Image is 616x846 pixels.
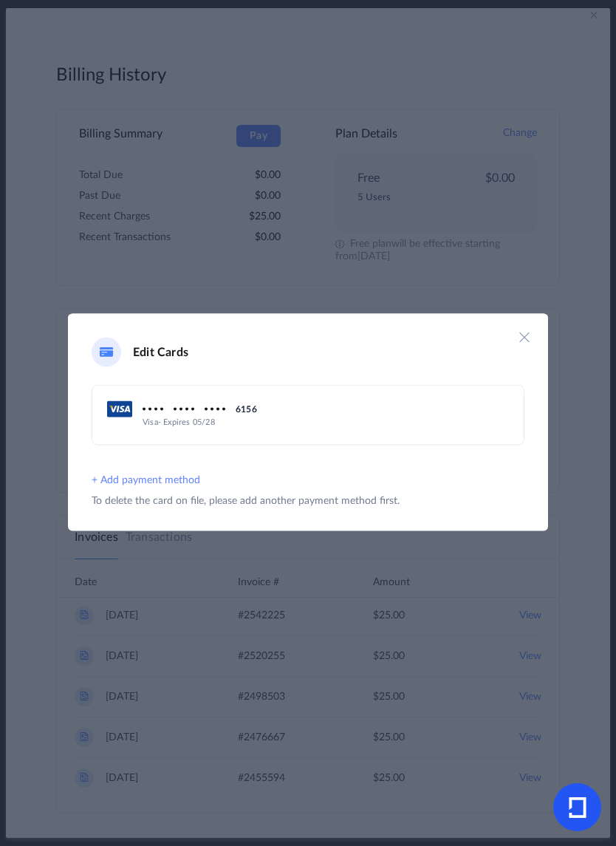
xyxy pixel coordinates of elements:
[133,343,188,361] h4: Edit Cards
[236,404,257,413] span: 6156
[193,417,215,426] span: 05/28
[92,471,200,489] button: + Add payment method
[143,417,158,426] span: Visa
[143,417,490,426] p: - Expires
[517,330,532,344] img: close icon
[100,347,114,357] img: edit card icon
[92,495,400,508] p: To delete the card on file, please add another payment method first.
